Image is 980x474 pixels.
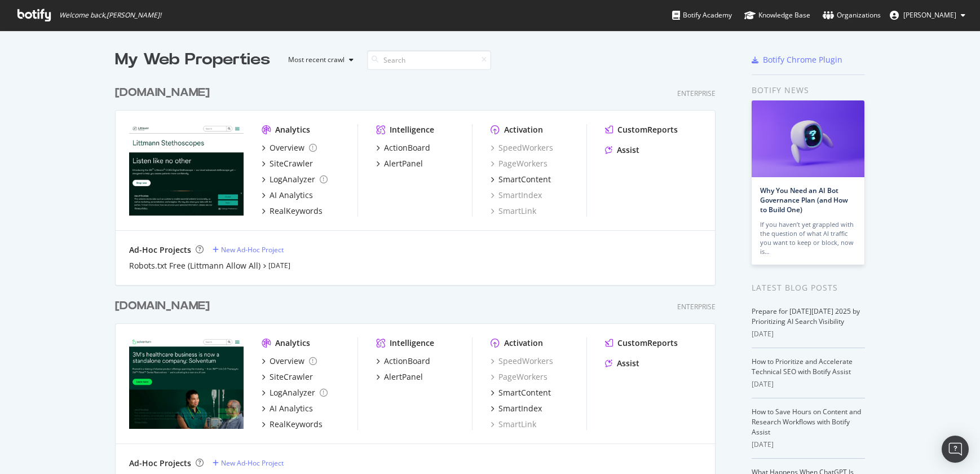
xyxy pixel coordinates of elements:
a: SiteCrawler [262,158,313,169]
div: Analytics [275,124,310,135]
a: [DOMAIN_NAME] [115,298,214,314]
div: AI Analytics [270,190,313,201]
div: New Ad-Hoc Project [221,245,284,254]
div: Botify Academy [672,10,732,21]
a: ActionBoard [376,355,430,367]
div: LogAnalyzer [270,387,315,398]
a: [DATE] [268,261,290,270]
a: SpeedWorkers [491,355,553,367]
div: SmartIndex [498,403,542,414]
a: How to Save Hours on Content and Research Workflows with Botify Assist [752,407,861,437]
a: Why You Need an AI Bot Governance Plan (and How to Build One) [760,186,848,214]
img: solventum.com [129,337,244,429]
a: Botify Chrome Plugin [752,54,842,65]
img: Why You Need an AI Bot Governance Plan (and How to Build One) [752,100,864,177]
div: Enterprise [677,302,716,311]
div: Analytics [275,337,310,349]
div: Ad-Hoc Projects [129,244,191,256]
div: ActionBoard [384,355,430,367]
a: SiteCrawler [262,371,313,383]
div: AlertPanel [384,371,423,383]
a: SmartIndex [491,190,542,201]
div: Activation [504,337,543,349]
div: Assist [617,358,639,369]
a: SmartContent [491,174,551,185]
div: SiteCrawler [270,371,313,383]
div: CustomReports [617,124,678,135]
div: CustomReports [617,337,678,349]
span: Travis Yano [903,10,956,20]
div: My Web Properties [115,49,270,71]
div: If you haven’t yet grappled with the question of what AI traffic you want to keep or block, now is… [760,220,856,256]
a: Prepare for [DATE][DATE] 2025 by Prioritizing AI Search Visibility [752,306,860,326]
a: New Ad-Hoc Project [213,245,284,254]
div: AlertPanel [384,158,423,169]
div: [DOMAIN_NAME] [115,298,210,314]
div: SiteCrawler [270,158,313,169]
a: ActionBoard [376,142,430,153]
a: AlertPanel [376,158,423,169]
div: New Ad-Hoc Project [221,458,284,468]
a: RealKeywords [262,419,323,430]
div: Intelligence [390,124,434,135]
a: AlertPanel [376,371,423,383]
a: LogAnalyzer [262,174,328,185]
a: CustomReports [605,124,678,135]
div: SmartContent [498,174,551,185]
a: Overview [262,355,317,367]
div: RealKeywords [270,419,323,430]
span: Welcome back, [PERSON_NAME] ! [59,11,161,20]
div: Overview [270,142,304,153]
div: Organizations [823,10,881,21]
a: New Ad-Hoc Project [213,458,284,468]
button: Most recent crawl [279,51,358,69]
div: Enterprise [677,89,716,98]
div: Overview [270,355,304,367]
a: Assist [605,358,639,369]
a: PageWorkers [491,158,548,169]
div: Open Intercom Messenger [942,436,969,463]
button: [PERSON_NAME] [881,6,974,24]
div: Ad-Hoc Projects [129,458,191,469]
a: PageWorkers [491,371,548,383]
div: SmartContent [498,387,551,398]
a: RealKeywords [262,205,323,217]
a: SmartIndex [491,403,542,414]
a: Overview [262,142,317,153]
div: [DATE] [752,329,865,339]
a: Robots.txt Free (Littmann Allow All) [129,260,261,271]
div: Most recent crawl [288,56,345,63]
div: Intelligence [390,337,434,349]
a: SmartContent [491,387,551,398]
div: LogAnalyzer [270,174,315,185]
div: Knowledge Base [744,10,810,21]
img: www.littmann.com [129,124,244,216]
input: Search [367,50,491,70]
div: SmartLink [491,419,536,430]
a: LogAnalyzer [262,387,328,398]
a: SmartLink [491,205,536,217]
div: Latest Blog Posts [752,282,865,294]
div: Botify news [752,84,865,96]
a: AI Analytics [262,190,313,201]
div: ActionBoard [384,142,430,153]
a: How to Prioritize and Accelerate Technical SEO with Botify Assist [752,357,853,376]
div: Botify Chrome Plugin [763,54,842,65]
div: [DOMAIN_NAME] [115,85,210,101]
div: RealKeywords [270,205,323,217]
a: CustomReports [605,337,678,349]
a: AI Analytics [262,403,313,414]
a: Assist [605,144,639,156]
a: SpeedWorkers [491,142,553,153]
a: [DOMAIN_NAME] [115,85,214,101]
div: [DATE] [752,440,865,450]
div: Assist [617,144,639,156]
div: [DATE] [752,379,865,389]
